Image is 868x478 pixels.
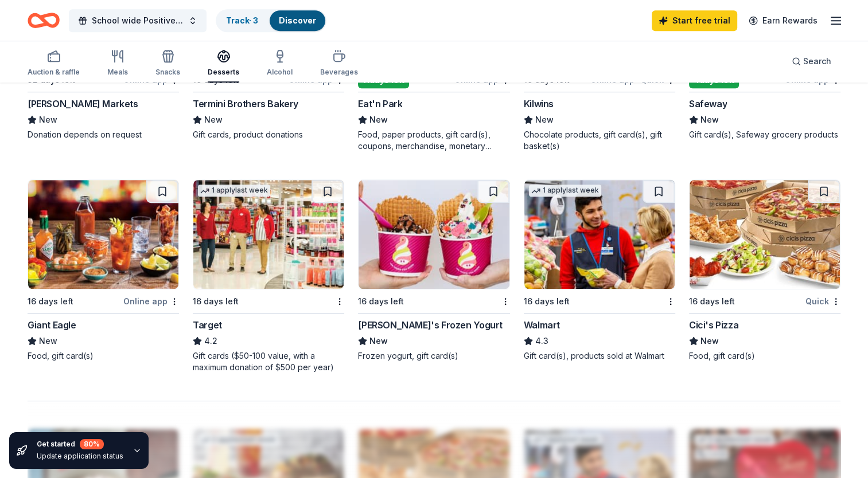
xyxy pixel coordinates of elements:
[700,113,719,127] span: New
[226,15,258,25] a: Track· 3
[204,113,223,127] span: New
[524,129,675,152] div: Chocolate products, gift card(s), gift basket(s)
[689,179,840,362] a: Image for Cici's Pizza16 days leftQuickCici's PizzaNewFood, gift card(s)
[369,334,388,348] span: New
[689,318,738,332] div: Cici's Pizza
[28,180,178,289] img: Image for Giant Eagle
[689,295,735,308] div: 16 days left
[39,334,57,348] span: New
[28,97,138,111] div: [PERSON_NAME] Markets
[28,295,73,308] div: 16 days left
[524,179,675,362] a: Image for Walmart1 applylast week16 days leftWalmart4.3Gift card(s), products sold at Walmart
[369,113,388,127] span: New
[208,68,239,77] div: Desserts
[689,129,840,140] div: Gift card(s), Safeway grocery products
[358,129,509,152] div: Food, paper products, gift card(s), coupons, merchandise, monetary donations
[359,180,509,289] img: Image for Menchie's Frozen Yogurt
[535,334,548,348] span: 4.3
[805,294,840,308] div: Quick
[80,439,104,449] div: 80 %
[39,113,57,127] span: New
[28,179,179,362] a: Image for Giant Eagle16 days leftOnline appGiant EagleNewFood, gift card(s)
[690,180,840,289] img: Image for Cici's Pizza
[358,350,509,362] div: Frozen yogurt, gift card(s)
[123,294,179,308] div: Online app
[524,180,675,289] img: Image for Walmart
[198,185,270,197] div: 1 apply last week
[92,14,184,28] span: School wide Positive behavior raffle/bingo
[28,45,80,83] button: Auction & raffle
[358,295,404,308] div: 16 days left
[69,9,207,32] button: School wide Positive behavior raffle/bingo
[783,50,840,73] button: Search
[28,318,76,332] div: Giant Eagle
[155,45,180,83] button: Snacks
[267,45,293,83] button: Alcohol
[320,68,358,77] div: Beverages
[28,350,179,362] div: Food, gift card(s)
[524,295,570,308] div: 16 days left
[193,180,344,289] img: Image for Target
[107,68,128,77] div: Meals
[742,10,824,31] a: Earn Rewards
[279,15,316,25] a: Discover
[193,318,222,332] div: Target
[28,129,179,140] div: Donation depends on request
[28,68,80,77] div: Auction & raffle
[524,350,675,362] div: Gift card(s), products sold at Walmart
[358,97,402,111] div: Eat'n Park
[529,185,601,197] div: 1 apply last week
[216,9,326,32] button: Track· 3Discover
[193,350,344,373] div: Gift cards ($50-100 value, with a maximum donation of $500 per year)
[524,97,554,111] div: Kilwins
[358,179,509,362] a: Image for Menchie's Frozen Yogurt16 days left[PERSON_NAME]'s Frozen YogurtNewFrozen yogurt, gift ...
[524,318,560,332] div: Walmart
[208,45,239,83] button: Desserts
[193,179,344,373] a: Image for Target1 applylast week16 days leftTarget4.2Gift cards ($50-100 value, with a maximum do...
[193,295,239,308] div: 16 days left
[535,113,554,127] span: New
[358,318,502,332] div: [PERSON_NAME]'s Frozen Yogurt
[652,10,737,31] a: Start free trial
[636,76,639,85] span: •
[689,97,727,111] div: Safeway
[193,97,298,111] div: Termini Brothers Bakery
[193,129,344,140] div: Gift cards, product donations
[28,7,60,34] a: Home
[107,45,128,83] button: Meals
[320,45,358,83] button: Beverages
[37,439,123,449] div: Get started
[155,68,180,77] div: Snacks
[267,68,293,77] div: Alcohol
[803,54,831,68] span: Search
[700,334,719,348] span: New
[37,452,123,461] div: Update application status
[204,334,217,348] span: 4.2
[689,350,840,362] div: Food, gift card(s)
